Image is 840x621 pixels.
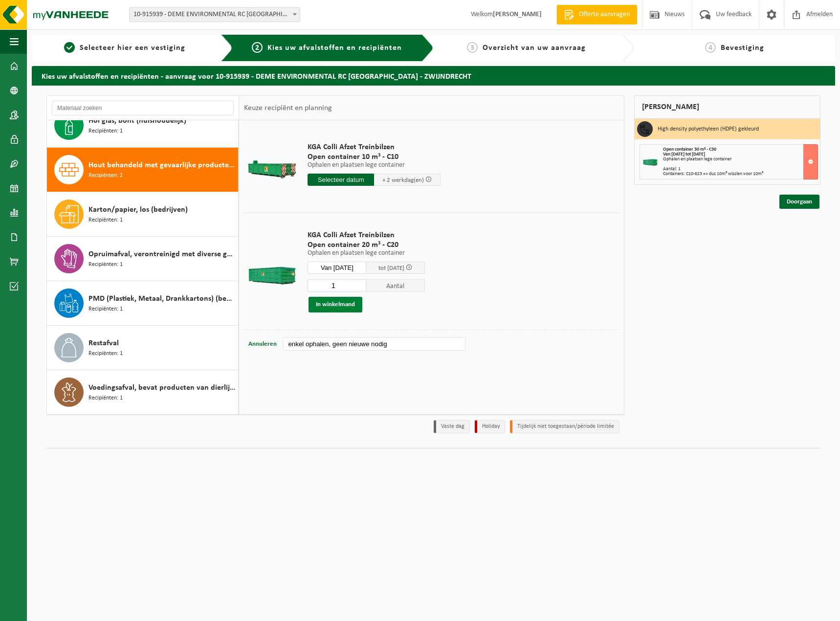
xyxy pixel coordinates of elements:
[283,337,465,351] input: bv. C10-005
[252,42,263,53] span: 2
[37,42,213,54] a: 1Selecteer hier een vestiging
[663,152,705,157] strong: Van [DATE] tot [DATE]
[80,44,185,52] span: Selecteer hier een vestiging
[308,162,441,169] p: Ophalen en plaatsen lege container
[267,44,402,52] span: Kies uw afvalstoffen en recipiënten
[779,195,819,209] a: Doorgaan
[663,147,716,152] span: Open container 30 m³ - C30
[130,8,300,22] span: 10-915939 - DEME ENVIRONMENTAL RC ANTWERPEN - ZWIJNDRECHT
[88,349,123,358] span: Recipiënten: 1
[88,127,123,136] span: Recipiënten: 1
[510,420,619,433] li: Tijdelijk niet toegestaan/période limitée
[47,192,239,237] button: Karton/papier, los (bedrijven) Recipiënten: 1
[382,177,424,183] span: + 2 werkdag(en)
[47,237,239,281] button: Opruimafval, verontreinigd met diverse gevaarlijke afvalstoffen Recipiënten: 1
[47,103,239,148] button: Hol glas, bont (huishoudelijk) Recipiënten: 1
[129,7,300,22] span: 10-915939 - DEME ENVIRONMENTAL RC ANTWERPEN - ZWIJNDRECHT
[308,230,425,240] span: KGA Colli Afzet Treinbilzen
[47,370,239,414] button: Voedingsafval, bevat producten van dierlijke oorsprong, onverpakt, categorie 3 Recipiënten: 1
[308,240,425,250] span: Open container 20 m³ - C20
[88,216,123,225] span: Recipiënten: 1
[88,248,236,260] span: Opruimafval, verontreinigd met diverse gevaarlijke afvalstoffen
[309,297,362,312] button: In winkelmand
[88,260,123,269] span: Recipiënten: 1
[366,279,425,292] span: Aantal
[576,10,632,20] span: Offerte aanvragen
[493,11,542,18] strong: [PERSON_NAME]
[308,142,441,152] span: KGA Colli Afzet Treinbilzen
[475,420,505,433] li: Holiday
[64,42,75,53] span: 1
[88,204,188,216] span: Karton/papier, los (bedrijven)
[88,337,119,349] span: Restafval
[556,5,637,24] a: Offerte aanvragen
[434,420,470,433] li: Vaste dag
[663,172,818,177] div: Containers: C10-623 => dus 10m³ wisslen voor 10m³
[247,337,278,351] button: Annuleren
[88,382,236,394] span: Voedingsafval, bevat producten van dierlijke oorsprong, onverpakt, categorie 3
[705,42,716,53] span: 4
[239,96,337,120] div: Keuze recipiënt en planning
[88,394,123,403] span: Recipiënten: 1
[248,341,277,347] span: Annuleren
[658,121,759,137] h3: High density polyethyleen (HDPE) gekleurd
[721,44,764,52] span: Bevestiging
[88,293,236,305] span: PMD (Plastiek, Metaal, Drankkartons) (bedrijven)
[47,281,239,326] button: PMD (Plastiek, Metaal, Drankkartons) (bedrijven) Recipiënten: 1
[88,305,123,314] span: Recipiënten: 1
[308,250,425,257] p: Ophalen en plaatsen lege container
[52,101,234,115] input: Materiaal zoeken
[88,171,123,180] span: Recipiënten: 2
[88,159,236,171] span: Hout behandeld met gevaarlijke producten (C), treinbilzen
[378,265,404,271] span: tot [DATE]
[47,148,239,192] button: Hout behandeld met gevaarlijke producten (C), treinbilzen Recipiënten: 2
[467,42,478,53] span: 3
[663,167,818,172] div: Aantal: 1
[483,44,586,52] span: Overzicht van uw aanvraag
[634,95,820,119] div: [PERSON_NAME]
[308,262,366,274] input: Selecteer datum
[308,174,374,186] input: Selecteer datum
[32,66,835,85] h2: Kies uw afvalstoffen en recipiënten - aanvraag voor 10-915939 - DEME ENVIRONMENTAL RC [GEOGRAPHIC...
[88,115,186,127] span: Hol glas, bont (huishoudelijk)
[308,152,441,162] span: Open container 10 m³ - C10
[47,326,239,370] button: Restafval Recipiënten: 1
[663,157,818,162] div: Ophalen en plaatsen lege container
